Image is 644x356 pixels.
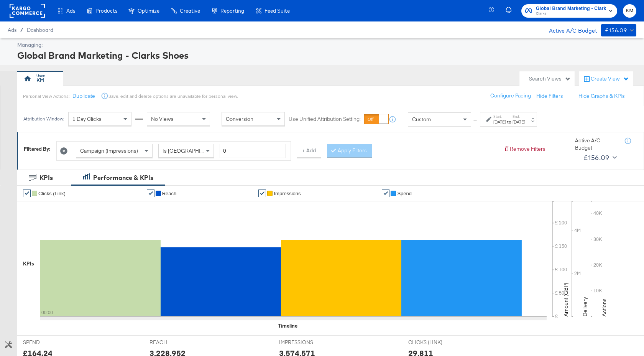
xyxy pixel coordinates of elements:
span: Reporting [220,8,244,14]
div: £156.09 [583,152,609,163]
text: Amount (GBP) [562,283,569,316]
div: Managing: [17,41,634,49]
div: Active A/C Budget [541,24,597,36]
label: End: [513,114,525,119]
label: Start: [493,114,506,119]
strong: to [506,119,513,125]
span: REACH [149,339,207,346]
div: Save, edit and delete options are unavailable for personal view. [108,93,238,99]
div: Search Views [529,75,571,82]
span: Custom [412,116,431,123]
div: Global Brand Marketing - Clarks Shoes [17,49,634,62]
span: IMPRESSIONS [279,339,337,346]
span: Feed Suite [264,8,290,14]
div: KM [36,77,44,84]
button: Global Brand Marketing - Clarks ShoesClarks [521,4,617,18]
button: £156.09 [601,24,636,36]
div: Performance & KPIs [93,173,153,182]
span: Optimize [138,8,159,14]
span: Conversion [226,116,253,123]
a: Dashboard [27,27,53,33]
button: Configure Pacing [485,89,536,103]
div: KPIs [23,260,34,267]
span: SPEND [23,339,80,346]
span: Creative [180,8,200,14]
span: Reach [162,191,177,196]
span: Clarks [536,11,606,17]
span: Impressions [274,191,301,196]
button: Hide Graphs & KPIs [578,92,625,100]
span: KM [626,7,633,15]
text: Delivery [582,297,588,316]
button: Remove Filters [504,145,545,153]
button: + Add [297,144,321,158]
a: ✔ [258,190,266,197]
input: Enter a number [220,144,286,158]
div: KPIs [39,173,53,182]
button: Hide Filters [536,92,563,100]
span: Global Brand Marketing - Clarks Shoes [536,5,606,13]
div: Active A/C Budget [575,137,617,151]
button: KM [623,4,636,18]
span: No Views [151,116,174,123]
a: ✔ [382,190,389,197]
span: Campaign (Impressions) [80,147,138,154]
div: [DATE] [513,119,525,125]
button: Duplicate [72,92,95,100]
span: Ads [66,8,75,14]
div: Personal View Actions: [23,93,69,99]
div: Create View [591,75,629,83]
span: Clicks (Link) [38,191,66,196]
span: Products [95,8,117,14]
span: Is [GEOGRAPHIC_DATA] [163,147,221,154]
span: 1 Day Clicks [72,116,102,123]
div: Filtered By: [24,145,51,153]
span: ↑ [472,119,479,122]
span: CLICKS (LINK) [408,339,466,346]
button: £156.09 [580,152,618,164]
a: ✔ [147,190,154,197]
span: Ads [8,27,16,33]
label: Use Unified Attribution Setting: [289,116,361,123]
div: [DATE] [493,119,506,125]
text: Actions [601,298,608,316]
div: Timeline [278,322,297,330]
div: Attribution Window: [23,117,64,122]
a: ✔ [23,190,31,197]
span: / [16,27,27,33]
span: Spend [397,191,412,196]
div: £156.09 [605,26,627,35]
